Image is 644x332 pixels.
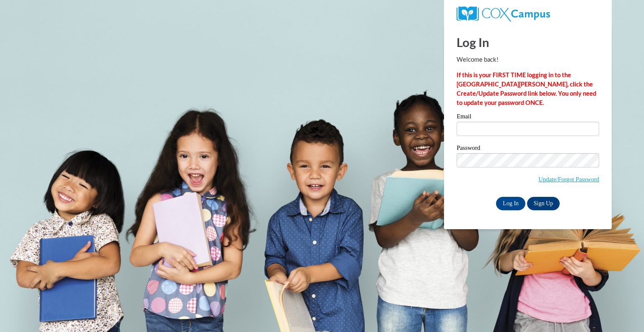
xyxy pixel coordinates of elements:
a: Sign Up [527,197,560,210]
input: Log In [496,197,525,210]
h1: Log In [457,34,599,51]
label: Password [457,145,599,153]
p: Welcome back! [457,55,599,64]
a: Update/Forgot Password [538,176,599,183]
label: Email [457,113,599,122]
img: COX Campus [457,6,550,21]
strong: If this is your FIRST TIME logging in to the [GEOGRAPHIC_DATA][PERSON_NAME], click the Create/Upd... [457,71,596,106]
a: COX Campus [457,10,550,17]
